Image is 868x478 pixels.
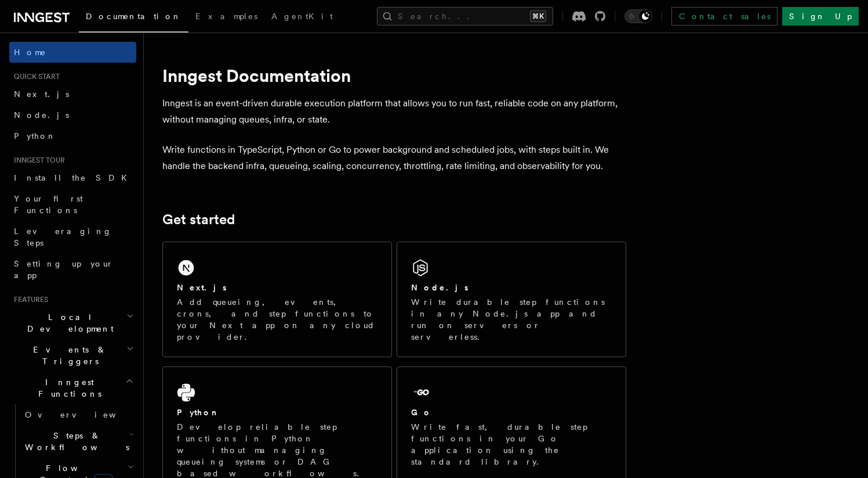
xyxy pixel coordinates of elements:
span: Features [9,295,48,304]
span: Steps & Workflows [20,430,129,453]
button: Local Development [9,307,136,339]
span: Setting up your app [14,259,114,280]
a: Examples [188,3,264,31]
a: Get started [162,211,235,228]
h2: Go [411,407,432,418]
a: Node.jsWrite durable step functions in any Node.js app and run on servers or serverless. [397,242,626,357]
span: Events & Triggers [9,344,126,367]
span: Examples [195,12,257,21]
span: Inngest tour [9,156,65,165]
p: Write functions in TypeScript, Python or Go to power background and scheduled jobs, with steps bu... [162,142,626,174]
span: Python [14,131,56,141]
a: Sign Up [782,7,859,26]
span: Home [14,46,46,58]
h2: Next.js [177,282,227,293]
span: Next.js [14,89,69,99]
button: Steps & Workflows [20,425,136,458]
span: Quick start [9,72,60,81]
span: Node.js [14,110,69,120]
a: Home [9,42,136,63]
span: AgentKit [271,12,333,21]
a: Documentation [79,3,188,33]
a: Your first Functions [9,188,136,221]
button: Toggle dark mode [624,9,652,23]
a: Leveraging Steps [9,221,136,253]
a: Contact sales [671,7,778,26]
button: Search...⌘K [377,7,553,26]
a: Install the SDK [9,167,136,188]
h2: Python [177,407,220,418]
span: Leveraging Steps [14,227,112,247]
span: Overview [25,410,144,419]
a: Setting up your app [9,253,136,286]
p: Inngest is an event-driven durable execution platform that allows you to run fast, reliable code ... [162,95,626,128]
a: AgentKit [264,3,340,31]
span: Documentation [86,12,181,21]
span: Local Development [9,311,126,335]
button: Inngest Functions [9,372,136,404]
a: Python [9,125,136,146]
h1: Inngest Documentation [162,65,626,86]
a: Node.js [9,105,136,125]
span: Install the SDK [14,173,134,182]
p: Write fast, durable step functions in your Go application using the standard library. [411,421,612,468]
p: Write durable step functions in any Node.js app and run on servers or serverless. [411,296,612,343]
h2: Node.js [411,282,468,293]
kbd: ⌘K [530,10,546,22]
button: Events & Triggers [9,339,136,372]
a: Next.js [9,84,136,105]
span: Inngest Functions [9,376,125,400]
a: Overview [20,404,136,425]
p: Add queueing, events, crons, and step functions to your Next app on any cloud provider. [177,296,377,343]
a: Next.jsAdd queueing, events, crons, and step functions to your Next app on any cloud provider. [162,242,392,357]
span: Your first Functions [14,194,83,215]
